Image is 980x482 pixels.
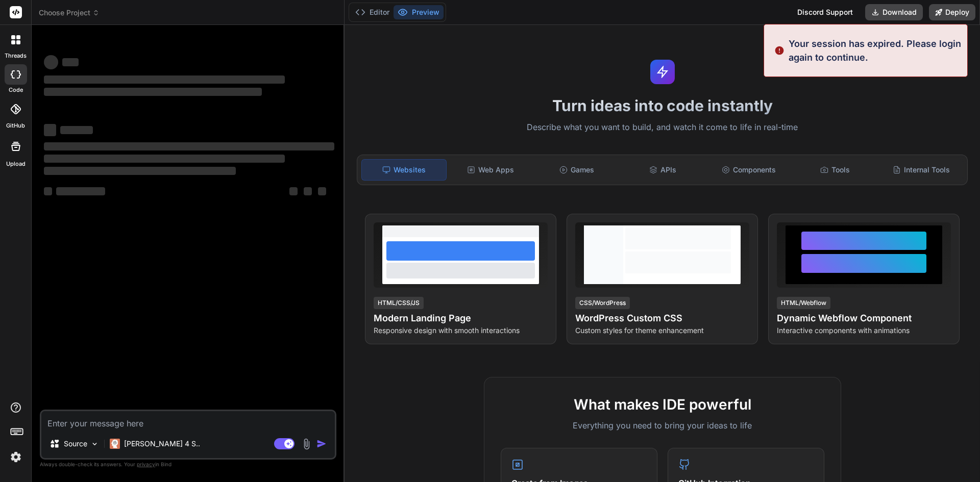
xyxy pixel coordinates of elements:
[44,55,58,69] span: ‌
[501,419,824,432] p: Everything you need to bring your ideas to life
[374,325,548,336] p: Responsive design with smooth interactions
[44,124,56,136] span: ‌
[777,297,830,309] div: HTML/Webflow
[6,160,26,168] label: Upload
[791,4,859,20] div: Discord Support
[789,37,961,64] p: Your session has expired. Please login again to continue.
[124,439,200,449] p: [PERSON_NAME] 4 S..
[44,142,334,150] span: ‌
[361,159,447,181] div: Websites
[137,461,155,467] span: privacy
[5,52,27,60] label: threads
[44,155,285,163] span: ‌
[56,187,105,195] span: ‌
[777,325,951,336] p: Interactive components with animations
[575,297,630,309] div: CSS/WordPress
[60,126,93,134] span: ‌
[6,121,25,130] label: GitHub
[110,439,120,449] img: Claude 4 Sonnet
[449,159,533,181] div: Web Apps
[64,439,87,449] p: Source
[40,460,336,469] p: Always double-check its answers. Your in Bind
[793,159,877,181] div: Tools
[301,438,312,450] img: attachment
[318,187,326,195] span: ‌
[879,159,963,181] div: Internal Tools
[575,325,749,336] p: Custom styles for theme enhancement
[535,159,619,181] div: Games
[44,75,285,84] span: ‌
[289,187,298,195] span: ‌
[351,96,974,115] h1: Turn ideas into code instantly
[501,394,824,415] h2: What makes IDE powerful
[62,58,79,66] span: ‌
[394,5,444,19] button: Preview
[707,159,791,181] div: Components
[44,88,262,96] span: ‌
[351,121,974,134] p: Describe what you want to build, and watch it come to life in real-time
[90,440,99,448] img: Pick Models
[575,311,749,325] h4: WordPress Custom CSS
[374,297,424,309] div: HTML/CSS/JS
[7,448,24,466] img: settings
[44,167,236,175] span: ‌
[304,187,312,195] span: ‌
[774,37,785,64] img: alert
[865,4,923,20] button: Download
[374,311,548,325] h4: Modern Landing Page
[316,439,327,449] img: icon
[44,187,52,195] span: ‌
[929,4,975,20] button: Deploy
[621,159,705,181] div: APIs
[39,8,100,18] span: Choose Project
[351,5,394,19] button: Editor
[9,86,23,94] label: code
[777,311,951,325] h4: Dynamic Webflow Component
